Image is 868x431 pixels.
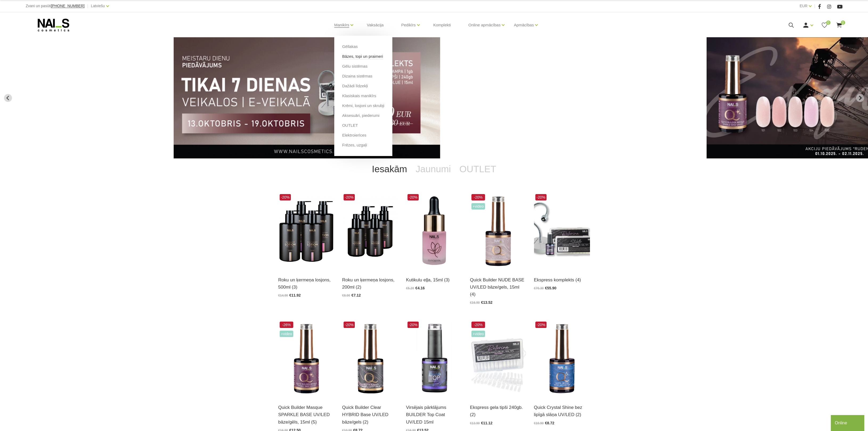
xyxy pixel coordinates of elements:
a: Roku un ķermeņa losjons, 200ml (2) [342,276,398,291]
span: €8.72 [545,421,554,425]
a: Quick Crystal Shine bez lipīgā slāņa UV/LED (2) [534,404,590,418]
span: -20% [407,322,419,328]
li: 7 of 13 [174,37,694,158]
a: Kutikulu eļļa, 15ml (3) [406,276,462,284]
a: Roku un ķermeņa losjons, 500ml (3) [278,276,334,291]
a: Quick Builder Clear HYBRID Base UV/LED bāze/gels (2) [342,404,398,426]
button: Next slide [856,94,864,102]
span: €4.16 [415,286,425,290]
span: | [87,3,88,9]
a: Iesakām [368,158,411,180]
a: Aksesuāri, piederumi [342,113,380,118]
a: Quick Builder Masque SPARKLE BASE UV/LED bāze/gēls, 15ml (5) [278,404,334,426]
img: Klientu iemīļotajai Rubber bāzei esam mainījuši nosaukumu uz Quick Builder Clear HYBRID Base UV/L... [342,320,398,397]
a: Ekspress komplekts (4) [534,276,590,284]
a: Quick Builder NUDE BASE UV/LED bāze/gels, 15ml (4) [470,276,526,298]
iframe: chat widget [831,414,865,431]
span: -20% [407,194,419,200]
a: Jaunumi [411,158,455,180]
img: Lieliskas noturības kamuflējošā bāze/gels, kas ir saudzīga pret dabīgo nagu un nebojā naga plātni... [470,193,526,270]
span: -20% [535,194,547,200]
img: Builder Top virsējais pārklājums bez lipīgā slāņa gellakas/gela pārklājuma izlīdzināšanai un nost... [406,320,462,397]
span: €8.90 [342,294,350,297]
span: -20% [535,322,547,328]
span: €5.20 [406,286,414,290]
a: OUTLET [455,158,500,180]
span: -20% [471,194,485,200]
span: +Video [280,331,294,337]
span: €10.90 [534,421,544,425]
span: -26% [280,322,294,328]
img: Mitrinoša, mīkstinoša un aromātiska kutikulas eļļa. Bagāta ar nepieciešamo omega-3, 6 un 9, kā ar... [406,193,462,270]
img: BAROJOŠS roku un ķermeņa LOSJONSBALI COCONUT barojošs roku un ķermeņa losjons paredzēts jebkura t... [278,193,334,270]
a: Dizaina sistēmas [342,73,372,79]
span: €14.90 [278,294,288,297]
span: -20% [344,322,355,328]
a: Krēmi, losjoni un skrubji [342,103,384,109]
span: €11.12 [481,421,492,425]
a: Latviešu [91,3,105,9]
span: 0 [826,20,830,25]
a: Vaksācija [362,12,388,38]
span: €70.30 [534,286,544,290]
a: 0 [836,22,842,28]
span: -20% [471,322,485,328]
a: EUR [800,3,808,9]
a: [PHONE_NUMBER] [51,4,84,8]
a: Klasiskais manikīrs [342,93,376,99]
a: Apmācības [514,14,534,36]
span: €13.90 [470,421,480,425]
a: 0 [821,22,828,28]
span: €7.12 [352,293,361,297]
a: Gēlu sistēmas [342,63,368,69]
span: -20% [344,194,355,200]
img: Virsējais pārklājums bez lipīgā slāņa un UV zilā pārklājuma. Nodrošina izcilu spīdumu manikīram l... [534,320,590,397]
a: Virsējais pārklājums BUILDER Top Coat UV/LED 15ml [406,404,462,426]
a: Online apmācības [468,14,500,36]
a: Elektroierīces [342,132,366,138]
div: Zvani un pasūti [26,3,84,9]
a: Bāzes, topi un praimeri [342,54,383,59]
span: +Video [471,203,485,210]
a: Manikīrs [334,14,349,36]
span: -20% [280,194,291,200]
img: Maskējoša, viegli mirdzoša bāze/gels. Unikāls produkts ar daudz izmantošanas iespējām: •Bāze gell... [278,320,334,397]
span: +Video [471,331,485,337]
a: Pedikīrs [401,14,415,36]
span: €13.52 [481,300,492,305]
a: Gēllakas [342,44,358,50]
img: BAROJOŠS roku un ķermeņa LOSJONSBALI COCONUT barojošs roku un ķermeņa losjons paredzēts jebkura t... [342,193,398,270]
span: | [814,3,815,9]
img: Ekpress gela tipši pieaudzēšanai 240 gab.Gela nagu pieaudzēšana vēl nekad nav bijusi tik vienkārš... [470,320,526,397]
a: OUTLET [342,122,358,128]
img: Ekpress gēla tipši pieaudzēšanai 240 gab.Gēla nagu pieaudzēšana vēl nekad nav bijusi tik vienkārš... [534,193,590,270]
span: €55.90 [545,286,556,290]
a: Dažādi līdzekļi [342,83,368,89]
a: Frēzes, uzgaļi [342,142,367,148]
span: €16.90 [470,301,480,305]
span: €11.92 [289,293,301,297]
a: Ekspress gela tipši 240gb. (2) [470,404,526,418]
button: Previous slide [4,94,12,102]
span: 0 [841,20,845,25]
a: Komplekti [429,12,455,38]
